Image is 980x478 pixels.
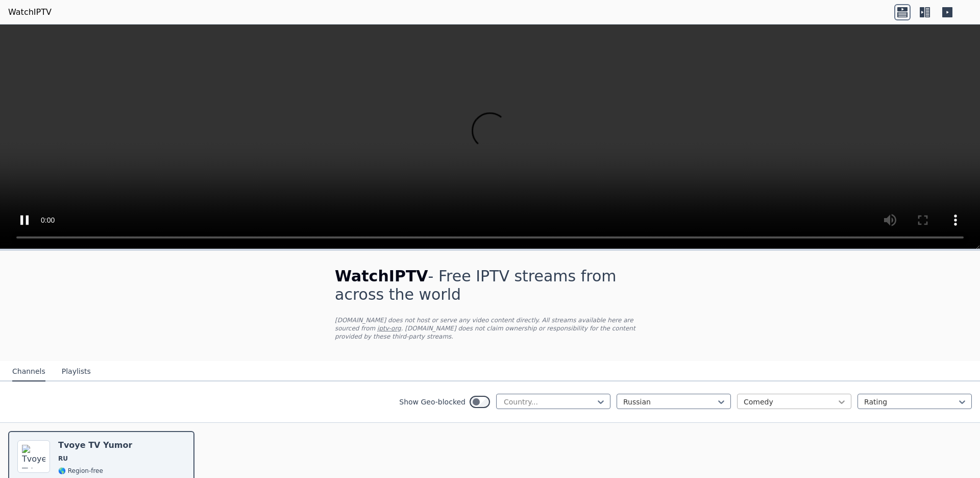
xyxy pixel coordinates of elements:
a: iptv-org [377,325,401,332]
span: WatchIPTV [335,267,428,285]
a: WatchIPTV [8,6,52,18]
button: Playlists [62,362,91,381]
span: 🌎 Region-free [58,467,103,475]
span: RU [58,455,68,463]
label: Show Geo-blocked [399,397,465,407]
button: Channels [12,362,45,381]
h6: Tvoye TV Yumor [58,440,132,450]
img: Tvoye TV Yumor [17,440,50,473]
p: [DOMAIN_NAME] does not host or serve any video content directly. All streams available here are s... [335,316,645,341]
h1: - Free IPTV streams from across the world [335,267,645,304]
